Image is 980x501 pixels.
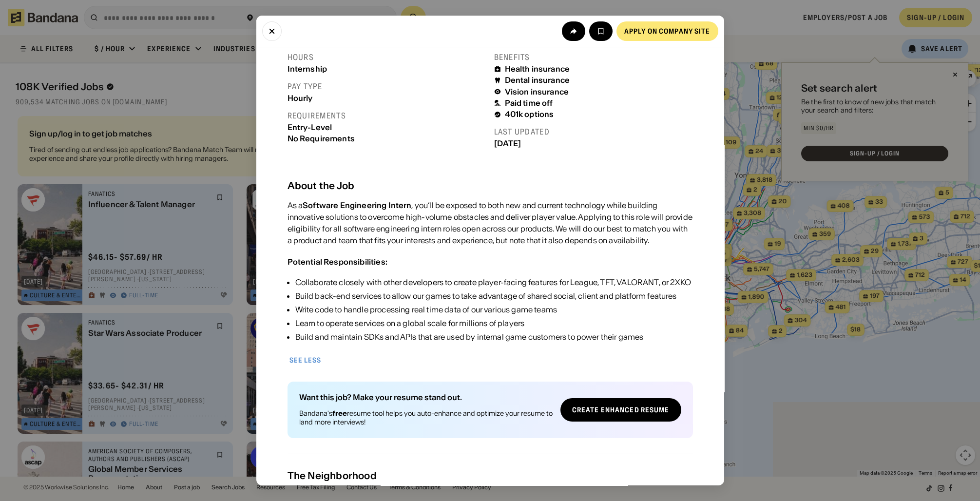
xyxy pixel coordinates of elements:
div: Build back-end services to allow our games to take advantage of shared social, client and platfor... [295,290,691,302]
div: Want this job? Make your resume stand out. [299,393,553,401]
div: Potential Responsibilities: [288,257,387,267]
div: As a , you’ll be exposed to both new and current technology while building innovative solutions t... [288,199,693,246]
div: No Requirements [288,134,486,143]
div: 401k options [505,110,554,119]
div: Benefits [494,52,693,62]
div: Write code to handle processing real time data of our various game teams [295,304,691,315]
div: Health insurance [505,64,570,74]
div: Pay type [288,81,486,92]
div: Collaborate closely with other developers to create player-facing features for League, TFT, VALOR... [295,276,691,288]
button: Close [262,21,282,41]
div: The Neighborhood [288,470,693,482]
div: Bandana's resume tool helps you auto-enhance and optimize your resume to land more interviews! [299,409,553,426]
div: Paid time off [505,98,553,108]
div: Hourly [288,94,486,103]
div: Last updated [494,127,693,137]
div: Dental insurance [505,76,570,85]
div: Hours [288,52,486,62]
div: Create Enhanced Resume [572,406,670,413]
div: Entry-Level [288,123,486,132]
div: [DATE] [494,139,693,148]
div: Internship [288,64,486,74]
div: Requirements [288,111,486,121]
div: Vision insurance [505,87,569,96]
b: free [332,409,347,418]
div: Learn to operate services on a global scale for millions of players [295,317,691,329]
div: About the Job [288,180,693,192]
div: See less [289,357,322,364]
div: Apply on company site [624,28,711,35]
div: Build and maintain SDKs and APIs that are used by internal game customers to power their games [295,331,691,343]
div: Software Engineering Intern [303,200,411,210]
